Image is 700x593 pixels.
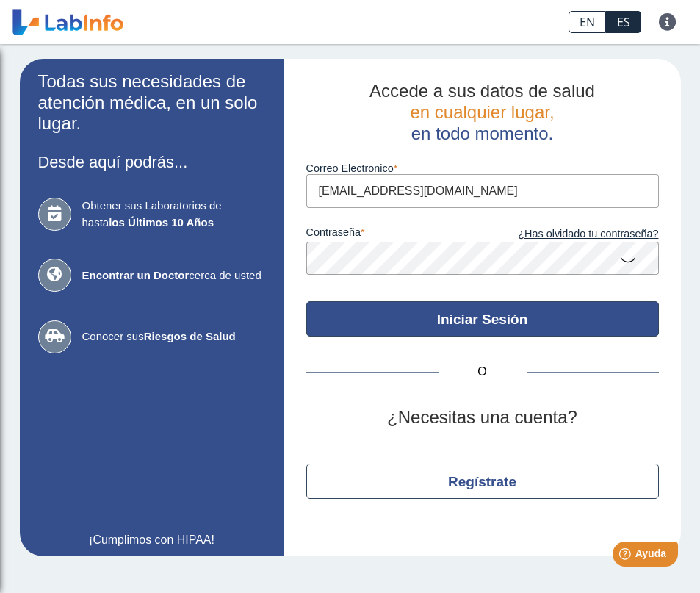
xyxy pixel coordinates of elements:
label: Correo Electronico [306,162,659,174]
b: Riesgos de Salud [144,330,236,342]
span: cerca de usted [82,267,266,284]
span: Conocer sus [82,328,266,345]
span: en cualquier lugar, [410,102,554,122]
span: en todo momento. [411,123,553,143]
h2: Todas sus necesidades de atención médica, en un solo lugar. [38,71,266,134]
b: los Últimos 10 Años [109,216,214,229]
button: Regístrate [306,464,659,499]
a: EN [569,11,606,33]
h2: ¿Necesitas una cuenta? [306,407,659,428]
b: Encontrar un Doctor [82,269,190,281]
a: ¡Cumplimos con HIPAA! [38,531,266,549]
h3: Desde aquí podrás... [38,153,266,171]
a: ¿Has olvidado tu contraseña? [483,226,659,242]
span: Accede a sus datos de salud [369,81,595,101]
label: contraseña [306,226,483,242]
button: Iniciar Sesión [306,301,659,337]
a: ES [606,11,641,33]
span: O [439,363,527,381]
span: Obtener sus Laboratorios de hasta [82,198,266,231]
iframe: Help widget launcher [569,536,684,577]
